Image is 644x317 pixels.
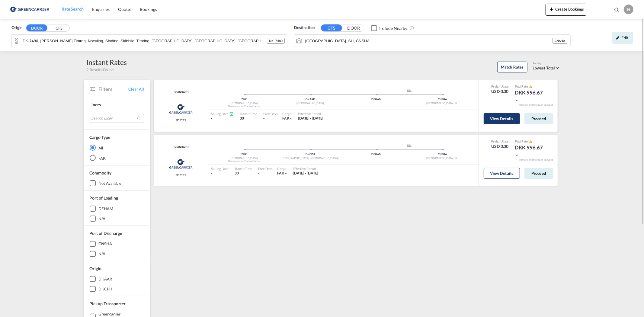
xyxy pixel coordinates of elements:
span: Rate Search [62,6,84,11]
md-icon: icon-magnify [614,7,620,13]
md-icon: icon-plus 400-fg [548,5,555,13]
div: H [624,5,633,14]
div: not available [99,181,122,186]
md-checkbox: CNSHA [90,241,144,247]
md-icon: icon-chevron-down [515,98,519,102]
span: Quotes [118,7,131,12]
div: Sort by [533,62,561,66]
span: Destination [294,25,315,31]
button: icon-alert [528,139,533,144]
div: Transit Time [240,111,257,116]
span: STANDARD [173,90,189,94]
md-checkbox: DKCPH [90,286,144,292]
div: Remark and Inclusion included [515,103,558,107]
div: Sailing Date [211,166,229,171]
div: Remark and Inclusion included [515,158,558,162]
div: DKK 996.67 [515,89,545,104]
div: Cargo [277,166,288,171]
button: icon-plus 400-fgCreate Bookings [546,4,586,16]
div: [GEOGRAPHIC_DATA] [277,101,343,105]
div: icon-pencilEdit [612,32,633,44]
div: CNSHA [553,38,567,44]
div: [GEOGRAPHIC_DATA], SH [409,101,476,105]
button: Match Rates [497,62,527,72]
div: DKAAR [99,276,112,282]
div: 30 [235,171,252,176]
md-icon: icon-chevron-down [515,153,519,157]
div: [GEOGRAPHIC_DATA], SH [409,156,476,160]
div: Effective Period [298,111,324,116]
div: [GEOGRAPHIC_DATA] [211,156,277,160]
div: DEHAM [99,206,114,211]
span: Origin [11,25,22,31]
md-icon: icon-alert [529,85,533,88]
md-checkbox: DEHAM [90,206,144,212]
md-radio-button: FAK [90,155,144,161]
span: DK - 7480 [269,39,283,43]
span: Lowest Total [533,66,555,70]
div: Instant Rates [87,57,127,67]
md-icon: icon-chevron-down [284,171,288,176]
div: Transit Time [235,166,252,171]
button: Proceed [524,113,553,124]
div: CNSHA [99,241,112,246]
md-icon: icon-pencil [616,36,620,40]
div: CNSHA [409,98,476,101]
div: - [263,116,264,121]
img: Greencarrier Consolidators [167,101,194,117]
span: SD/CFS [176,118,186,122]
md-select: Select: Lowest Total [533,64,561,71]
span: [DATE] - [DATE] [298,116,324,120]
div: Freight Rate [491,84,509,88]
span: [DATE] - [DATE] [293,171,319,175]
button: CFS [48,25,69,32]
div: Free Days [258,166,273,171]
div: N/A [99,216,106,221]
div: DEHAM [343,98,409,101]
span: Liners [90,102,101,107]
button: View Details [484,168,520,179]
span: Commodity [90,170,111,175]
div: DKAAR [277,98,343,101]
div: DKCPH [99,286,113,292]
input: Search by Port [305,36,553,45]
div: - [211,171,229,176]
md-icon: Unchecked: Ignores neighbouring ports when fetching rates.Checked : Includes neighbouring ports w... [409,26,414,30]
div: Contract / Rate Agreement / Tariff / Spot Pricing Reference Number: STANDARD [173,145,189,149]
md-icon: icon-chevron-down [289,117,293,121]
div: Greencarrier Consolidators [211,159,277,163]
div: Effective Period [293,166,319,171]
div: USD 0.00 [491,143,509,149]
span: FAK [277,171,284,175]
div: Cargo Type [90,134,110,140]
div: DKK 996.67 [515,144,545,158]
img: Greencarrier Consolidators [167,156,194,171]
img: b0b18ec08afe11efb1d4932555f5f09d.png [9,3,50,16]
md-checkbox: N/A [90,251,144,257]
md-checkbox: N/A [90,216,144,222]
input: Search by Door [23,36,267,45]
div: 01 Oct 2025 - 31 Oct 2025 [293,171,319,176]
button: icon-alert [528,84,533,89]
span: 2 Results Found [87,67,114,72]
span: 7480 [241,152,247,156]
md-input-container: DK-7480, Barde Timrng, Noevling, Sinding, Skibbild, Timring, Tiphede, Vildbjerg, Vinding [12,35,288,47]
span: 7480 [241,98,247,101]
div: - [258,171,259,176]
md-icon: assets/icons/custom/ship-fill.svg [406,89,413,92]
md-icon: Schedules Available [229,111,234,116]
md-checkbox: Checkbox No Ink [371,25,408,31]
span: Clear All [128,86,144,92]
div: Contract / Rate Agreement / Tariff / Spot Pricing Reference Number: STANDARD [173,90,189,94]
button: CFS [321,24,342,31]
span: SD/CFS [176,173,186,177]
div: Greencarrier Consolidators [211,104,277,108]
div: icon-magnify [614,7,620,16]
div: Include Nearby [379,25,408,31]
span: Port of Loading [90,195,118,200]
md-icon: icon-alert [529,140,533,143]
div: Sailing Date [211,111,234,116]
span: Enquiries [92,7,110,12]
span: Pickup Transporter [90,301,126,306]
